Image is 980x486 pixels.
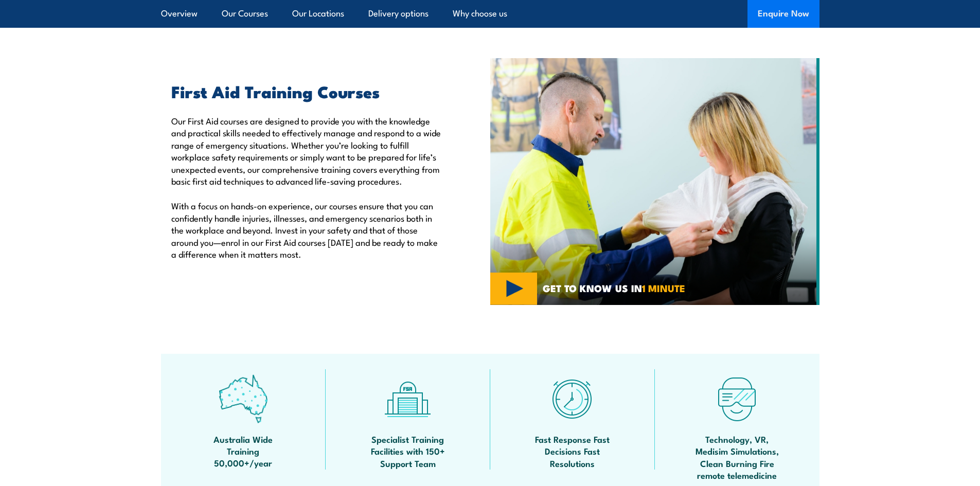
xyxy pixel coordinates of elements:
[691,433,783,481] span: Technology, VR, Medisim Simulations, Clean Burning Fire remote telemedicine
[171,84,443,98] h2: First Aid Training Courses
[642,280,685,295] strong: 1 MINUTE
[171,200,443,260] p: With a focus on hands-on experience, our courses ensure that you can confidently handle injuries,...
[197,433,290,469] span: Australia Wide Training 50,000+/year
[383,374,432,423] img: facilities-icon
[219,374,268,423] img: auswide-icon
[712,374,761,423] img: tech-icon
[526,433,619,469] span: Fast Response Fast Decisions Fast Resolutions
[171,115,443,187] p: Our First Aid courses are designed to provide you with the knowledge and practical skills needed ...
[490,58,819,305] img: Fire & Safety Australia deliver Health and Safety Representatives Training Courses – HSR Training
[548,374,597,423] img: fast-icon
[543,283,685,293] span: GET TO KNOW US IN
[362,433,454,469] span: Specialist Training Facilities with 150+ Support Team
